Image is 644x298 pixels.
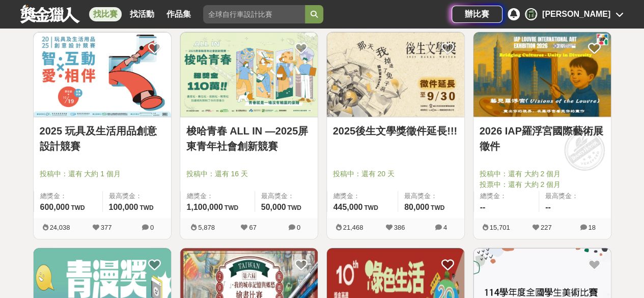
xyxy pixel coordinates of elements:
[480,191,533,201] span: 總獎金：
[473,32,611,118] a: Cover Image
[180,32,318,118] a: Cover Image
[225,204,238,211] span: TWD
[180,32,318,117] img: Cover Image
[480,169,605,179] span: 投稿中：還有 大約 2 個月
[525,8,537,20] div: 邱
[541,224,552,231] span: 227
[588,224,595,231] span: 18
[203,5,305,23] input: 全球自行車設計比賽
[261,203,286,211] span: 50,000
[198,224,215,231] span: 5,878
[40,203,70,211] span: 600,000
[480,123,605,154] a: 2026 IAP羅浮宮國際藝術展徵件
[261,191,312,201] span: 最高獎金：
[40,169,165,179] span: 投稿中：還有 大約 1 個月
[186,169,312,179] span: 投稿中：還有 16 天
[333,203,363,211] span: 445,000
[71,204,85,211] span: TWD
[431,204,444,211] span: TWD
[34,32,171,117] img: Cover Image
[333,169,458,179] span: 投稿中：還有 20 天
[480,203,486,211] span: --
[343,224,363,231] span: 21,468
[126,7,158,21] a: 找活動
[89,7,122,21] a: 找比賽
[288,204,301,211] span: TWD
[50,224,70,231] span: 24,038
[333,191,391,201] span: 總獎金：
[542,8,610,20] div: [PERSON_NAME]
[394,224,405,231] span: 386
[327,32,464,117] img: Cover Image
[480,179,605,190] span: 投票中：還有 大約 2 個月
[327,32,464,118] a: Cover Image
[473,32,611,117] img: Cover Image
[40,123,165,154] a: 2025 玩具及生活用品創意設計競賽
[297,224,300,231] span: 0
[333,123,458,139] a: 2025後生文學獎徵件延長!!!
[404,191,458,201] span: 最高獎金：
[186,123,312,154] a: 梭哈青春 ALL IN —2025屏東青年社會創新競賽
[139,204,153,211] span: TWD
[187,191,248,201] span: 總獎金：
[150,224,154,231] span: 0
[40,191,96,201] span: 總獎金：
[452,6,502,23] a: 辦比賽
[101,224,112,231] span: 377
[162,7,195,21] a: 作品集
[34,32,171,118] a: Cover Image
[109,203,138,211] span: 100,000
[109,191,165,201] span: 最高獎金：
[249,224,256,231] span: 67
[364,204,378,211] span: TWD
[490,224,510,231] span: 15,701
[443,224,447,231] span: 4
[545,191,605,201] span: 最高獎金：
[404,203,429,211] span: 80,000
[545,203,551,211] span: --
[187,203,223,211] span: 1,100,000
